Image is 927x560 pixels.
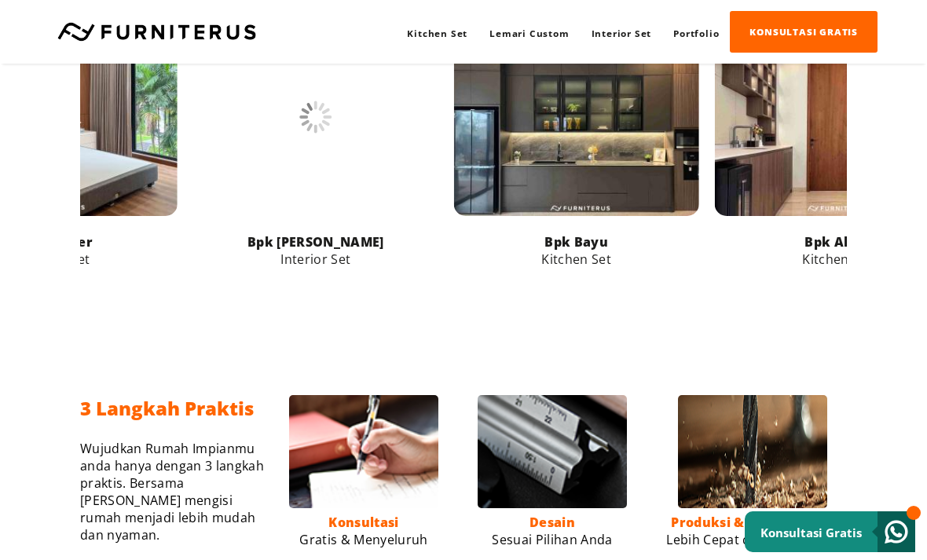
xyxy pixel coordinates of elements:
[478,13,580,53] a: Lemari Custom
[269,531,458,548] p: Gratis & Menyeluruh
[658,514,847,531] p: Produksi & Pemasangan
[458,514,647,531] p: Desain
[745,511,915,552] a: Konsultasi Gratis
[658,531,847,548] p: Lebih Cepat dan Berkualitas
[730,11,878,53] a: KONSULTASI GRATIS
[269,514,458,531] p: Konsultasi
[193,251,438,268] div: Interior Set
[454,233,699,251] div: Bpk Bayu
[454,251,699,268] div: Kitchen Set
[458,531,647,548] p: Sesuai Pilihan Anda
[581,13,663,53] a: Interior Set
[80,440,269,544] p: Wujudkan Rumah Impianmu anda hanya dengan 3 langkah praktis. Bersama [PERSON_NAME] mengisi rumah ...
[193,233,438,251] div: Bpk [PERSON_NAME]
[760,525,862,540] small: Konsultasi Gratis
[80,395,269,421] h2: 3 Langkah Praktis
[662,13,730,53] a: Portfolio
[396,13,478,53] a: Kitchen Set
